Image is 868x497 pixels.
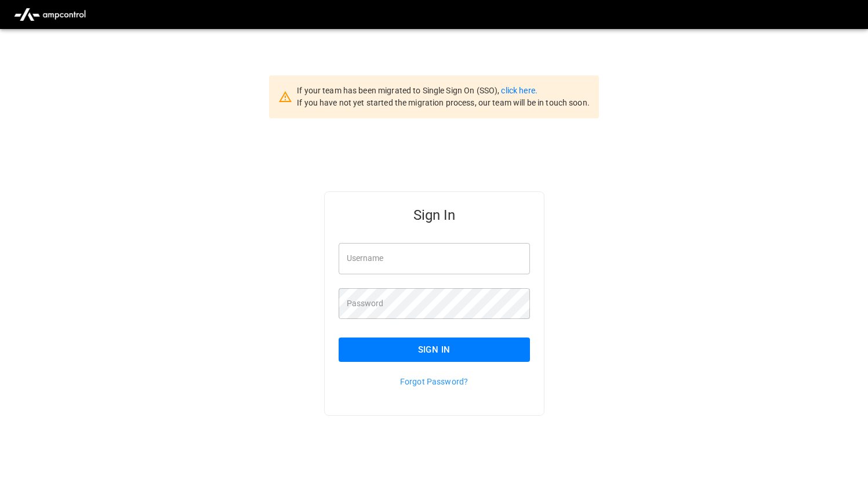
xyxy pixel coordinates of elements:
a: click here. [501,86,537,95]
h5: Sign In [339,206,530,224]
span: If you have not yet started the migration process, our team will be in touch soon. [297,98,590,107]
span: If your team has been migrated to Single Sign On (SSO), [297,86,501,95]
button: Sign In [339,338,530,362]
img: ampcontrol.io logo [9,3,90,26]
p: Forgot Password? [339,376,530,387]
